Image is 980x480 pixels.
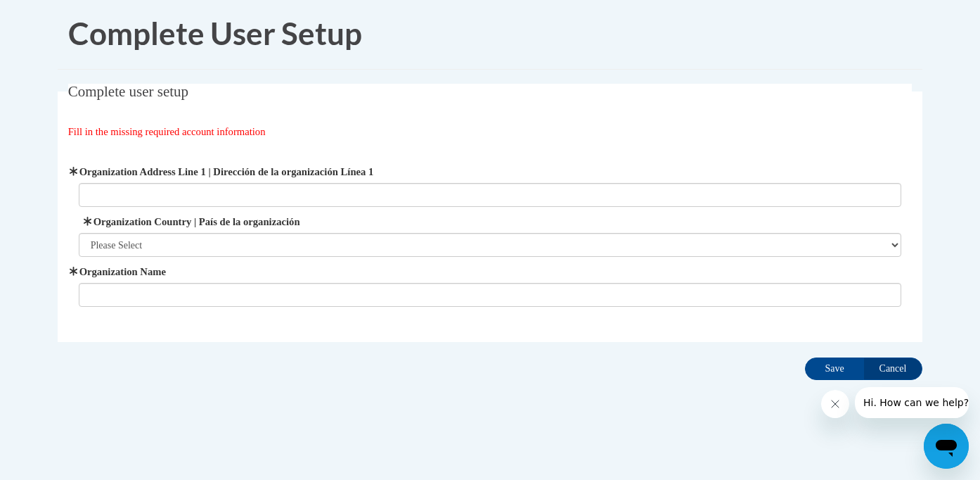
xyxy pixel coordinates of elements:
input: Metadata input [79,183,902,207]
iframe: Close message [821,390,849,418]
label: Organization Address Line 1 | Dirección de la organización Línea 1 [79,164,902,179]
span: Fill in the missing required account information [68,126,266,137]
label: Organization Country | País de la organización [79,214,902,229]
span: Complete user setup [68,83,188,100]
input: Cancel [863,358,922,380]
input: Save [805,358,864,380]
span: Complete User Setup [68,15,362,51]
iframe: Message from company [855,387,969,418]
iframe: Button to launch messaging window [924,424,969,469]
input: Metadata input [79,283,902,307]
label: Organization Name [79,264,902,279]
